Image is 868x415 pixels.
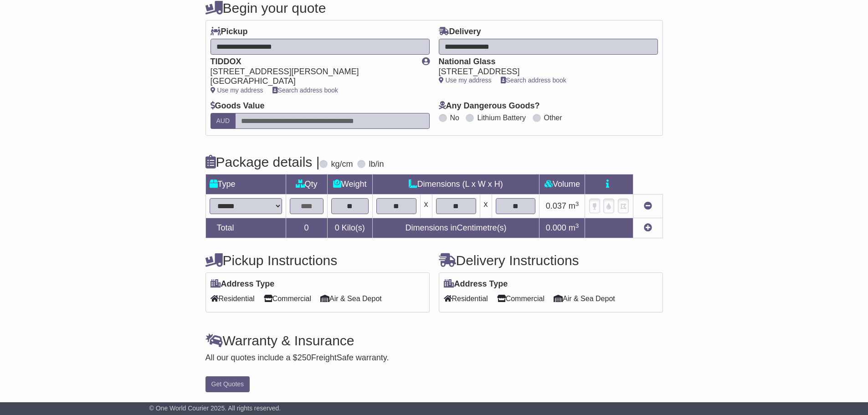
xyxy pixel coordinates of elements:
h4: Begin your quote [205,0,663,15]
span: 250 [298,353,311,362]
div: [STREET_ADDRESS][PERSON_NAME] [211,67,413,77]
td: x [480,195,492,218]
span: m [569,201,579,210]
span: Residential [211,292,255,306]
label: Delivery [439,27,481,37]
h4: Package details | [205,154,320,169]
span: 0 [335,223,339,232]
span: © One World Courier 2025. All rights reserved. [149,405,281,412]
button: Get Quotes [205,376,250,392]
span: 0.037 [546,201,566,210]
label: Address Type [444,279,508,289]
label: Pickup [211,27,248,37]
label: Any Dangerous Goods? [439,101,540,111]
label: Lithium Battery [477,113,526,122]
label: lb/in [369,159,384,169]
sup: 3 [575,200,579,207]
td: Dimensions (L x W x H) [372,174,539,195]
td: Total [205,218,286,238]
label: No [450,113,459,122]
label: Goods Value [211,101,265,111]
span: Air & Sea Depot [554,292,615,306]
label: Address Type [211,279,275,289]
div: [STREET_ADDRESS] [439,67,649,77]
td: Dimensions in Centimetre(s) [372,218,539,238]
div: [GEOGRAPHIC_DATA] [211,77,413,87]
span: Residential [444,292,488,306]
td: Volume [539,174,585,195]
a: Search address book [501,77,566,84]
td: x [420,195,432,218]
a: Search address book [272,87,338,94]
label: kg/cm [331,159,353,169]
a: Use my address [211,87,263,94]
div: All our quotes include a $ FreightSafe warranty. [205,353,663,363]
sup: 3 [575,222,579,229]
a: Add new item [644,223,652,232]
a: Remove this item [644,201,652,210]
h4: Pickup Instructions [205,253,430,268]
label: AUD [211,113,236,129]
div: TIDDOX [211,57,413,67]
td: 0 [286,218,327,238]
label: Other [544,113,562,122]
td: Weight [327,174,372,195]
div: National Glass [439,57,649,67]
a: Use my address [439,77,492,84]
h4: Warranty & Insurance [205,333,663,348]
span: m [569,223,579,232]
span: Air & Sea Depot [320,292,382,306]
td: Type [205,174,286,195]
span: Commercial [497,292,544,306]
td: Kilo(s) [327,218,372,238]
span: 0.000 [546,223,566,232]
span: Commercial [264,292,311,306]
td: Qty [286,174,327,195]
h4: Delivery Instructions [439,253,663,268]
